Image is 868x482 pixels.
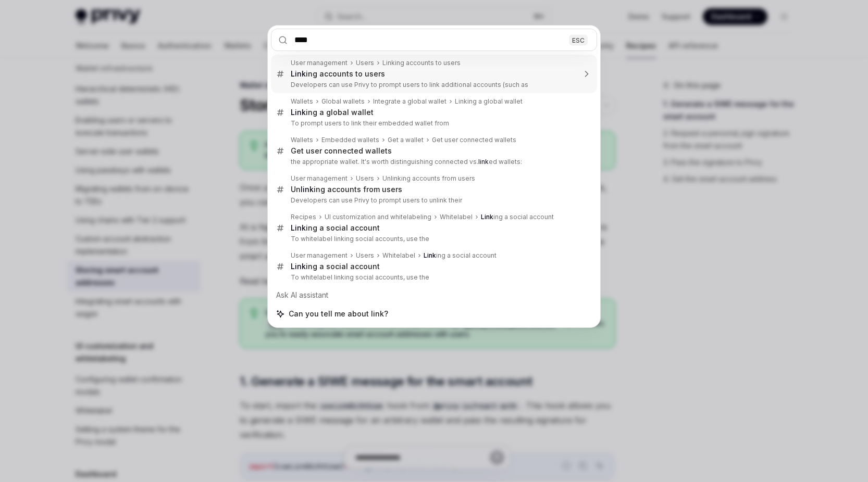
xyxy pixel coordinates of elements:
div: ESC [569,34,588,45]
p: Developers can use Privy to prompt users to unlink their [291,196,575,205]
div: Wallets [291,136,313,144]
div: Wallets [291,97,313,106]
div: User management [291,251,348,260]
b: Link [291,69,306,78]
p: To whitelabel linking social accounts, use the [291,273,575,282]
div: User management [291,174,348,183]
div: Embedded wallets [321,136,379,144]
div: Unlinking accounts from users [382,174,475,183]
b: link [301,185,314,194]
div: ing a global wallet [291,108,374,117]
p: Developers can use Privy to prompt users to link additional accounts (such as [291,81,575,89]
div: Get a wallet [388,136,424,144]
div: Recipes [291,213,316,221]
b: Link [424,251,436,259]
b: Link [481,213,493,221]
div: Users [356,174,374,183]
div: ing a social account [291,262,380,271]
div: Integrate a global wallet [373,97,447,106]
b: Link [291,108,306,117]
b: link [478,158,489,166]
div: Ask AI assistant [271,286,597,305]
div: UI customization and whitelabeling [325,213,431,221]
div: Get user connected wallets [432,136,516,144]
div: User management [291,59,348,67]
div: Un ing accounts from users [291,185,402,194]
div: Whitelabel [440,213,473,221]
div: Global wallets [321,97,365,106]
div: Get user connected wallets [291,146,392,156]
b: Link [291,262,306,271]
div: Users [356,251,374,260]
div: Linking a global wallet [455,97,523,106]
div: ing a social account [291,223,380,233]
b: Link [291,223,306,232]
p: To whitelabel linking social accounts, use the [291,235,575,243]
div: Users [356,59,374,67]
div: Linking accounts to users [382,59,461,67]
div: Whitelabel [382,251,415,260]
div: ing a social account [481,213,554,221]
span: Can you tell me about link? [289,309,388,319]
div: ing a social account [424,251,497,260]
p: To prompt users to link their embedded wallet from [291,119,575,128]
p: the appropriate wallet. It's worth distinguishing connected vs. ed wallets: [291,158,575,166]
div: ing accounts to users [291,69,385,79]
